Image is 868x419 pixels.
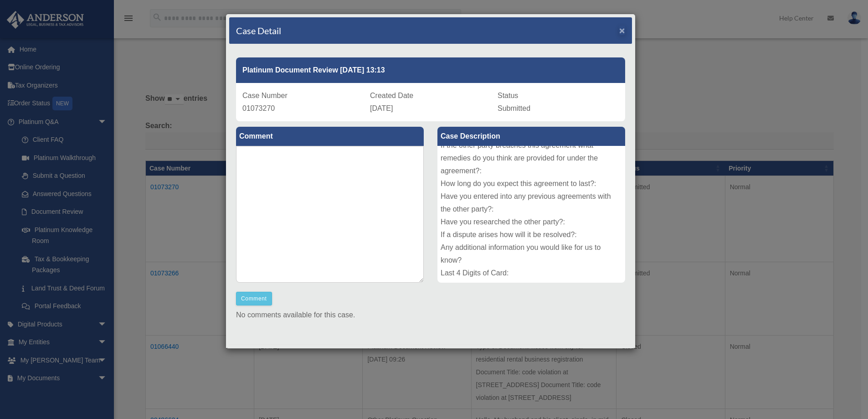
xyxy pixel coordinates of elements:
[236,57,625,83] div: Platinum Document Review [DATE] 13:13
[498,92,518,99] span: Status
[236,309,625,321] p: No comments available for this case.
[437,127,625,146] label: Case Description
[242,104,275,112] span: 01073270
[236,292,272,305] button: Comment
[236,127,424,146] label: Comment
[498,104,530,112] span: Submitted
[236,24,281,37] h4: Case Detail
[242,92,288,99] span: Case Number
[619,25,625,36] span: ×
[370,92,413,99] span: Created Date
[437,146,625,283] div: Type of Document: residential rental business registration Document Title: City of [GEOGRAPHIC_DA...
[370,104,393,112] span: [DATE]
[619,26,625,35] button: Close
